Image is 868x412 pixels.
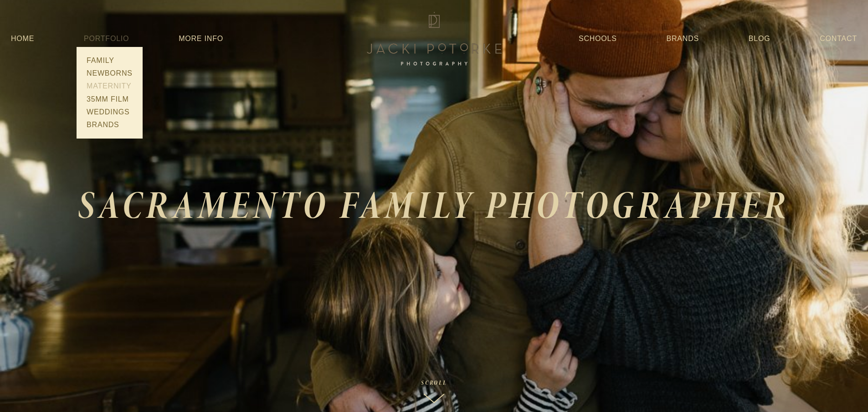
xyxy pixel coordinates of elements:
a: Brands [84,118,135,131]
em: SACRAMENTO FAMILY PHOTOGRAPHER [78,178,790,231]
a: Blog [749,31,770,47]
a: Portfolio [84,35,129,42]
a: More Info [179,31,223,47]
div: Scroll [421,380,447,386]
a: Maternity [84,80,135,93]
a: Newborns [84,67,135,80]
a: Home [11,31,34,47]
img: Jacki Potorke Sacramento Family Photographer [361,10,507,68]
a: Family [84,54,135,67]
a: Contact [820,31,857,47]
a: Weddings [84,106,135,118]
a: Brands [667,31,699,47]
a: 35mm Film [84,93,135,106]
a: Schools [579,31,617,47]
